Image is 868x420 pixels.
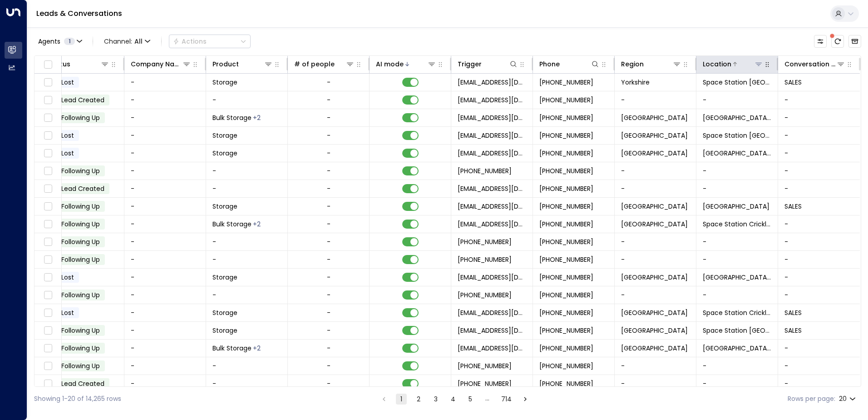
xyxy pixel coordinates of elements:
span: Toggle select row [42,343,54,354]
span: Following Up [61,326,100,335]
span: Lost [61,149,74,158]
div: - [327,255,330,264]
span: Toggle select row [42,183,54,195]
span: Toggle select row [42,272,54,283]
div: Conversation Type [784,59,836,70]
span: Channel: [100,35,154,48]
span: Storage [212,131,237,140]
td: - [124,215,206,233]
button: Go to page 3 [430,394,441,405]
div: Conversation Type [784,59,845,70]
td: - [124,180,206,197]
div: Location [703,59,731,70]
span: Lead Created [61,95,104,105]
span: Toggle select all [42,59,54,70]
td: - [778,286,860,304]
div: Showing 1-20 of 14,265 rows [34,394,121,404]
span: Toggle select row [42,290,54,301]
span: Lead Created [61,379,104,388]
span: leads@space-station.co.uk [458,131,526,140]
span: There are new threads available. Refresh the grid to view the latest updates. [831,35,844,48]
span: Toggle select row [42,307,54,319]
div: Button group with a nested menu [169,35,251,48]
td: - [615,375,696,392]
div: - [327,308,330,317]
span: +447884238949 [539,344,593,353]
td: - [778,91,860,109]
span: leads@space-station.co.uk [458,326,526,335]
span: Space Station Swiss Cottage [703,326,771,335]
span: Space Station Hall Green [703,202,769,211]
span: Following Up [61,166,100,175]
span: leads@space-station.co.uk [458,273,526,282]
span: Birmingham [621,202,688,211]
span: leads@space-station.co.uk [458,184,526,193]
span: Storage [212,78,237,87]
span: Birmingham [621,273,688,282]
td: - [206,162,288,180]
td: - [778,251,860,268]
td: - [124,286,206,304]
span: leads@space-station.co.uk [458,149,526,158]
span: Toggle select row [42,95,54,106]
td: - [778,357,860,375]
span: +447904762291 [539,149,593,158]
td: - [778,180,860,197]
span: Lead Created [61,184,104,193]
span: leads@space-station.co.uk [458,220,526,229]
div: - [327,131,330,140]
td: - [124,198,206,215]
div: AI mode [376,59,404,70]
span: Storage [212,308,237,317]
span: Following Up [61,361,100,370]
span: +441302112233 [458,166,512,175]
button: Archived Leads [848,35,861,48]
td: - [696,180,778,197]
td: - [696,286,778,304]
div: - [327,166,330,175]
span: +447983815285 [458,290,512,300]
td: - [615,91,696,109]
td: - [778,215,860,233]
span: London [621,131,688,140]
td: - [206,233,288,250]
div: - [327,220,330,229]
span: Storage [212,149,237,158]
div: Container Storage,Self Storage [253,344,261,353]
td: - [696,251,778,268]
span: Space Station Kilburn [703,344,771,353]
span: Space Station Wakefield [703,78,771,87]
td: - [778,340,860,357]
div: # of people [294,59,335,70]
td: - [696,162,778,180]
span: +447435439323 [458,361,512,370]
div: Location [703,59,763,70]
label: Rows per page: [788,394,835,404]
div: - [327,290,330,300]
span: +441302112233 [539,166,593,175]
span: Bulk Storage [212,113,252,122]
td: - [615,251,696,268]
td: - [696,357,778,375]
span: Following Up [61,113,100,122]
span: Space Station Uxbridge [703,113,771,122]
td: - [778,145,860,162]
span: +4419176553972 [539,379,593,388]
td: - [696,375,778,392]
span: +447741206088 [539,131,593,140]
span: +447388521170 [539,113,593,122]
td: - [206,91,288,109]
div: - [327,273,330,282]
button: Channel:All [100,35,154,48]
div: Trigger [458,59,482,70]
span: London [621,326,688,335]
td: - [124,375,206,392]
span: Toggle select row [42,325,54,336]
span: Toggle select row [42,165,54,177]
span: leads@space-station.co.uk [458,95,526,105]
td: - [124,304,206,321]
span: All [134,38,143,45]
span: Storage [212,326,237,335]
span: +447435439323 [539,361,593,370]
div: Container Storage,Self Storage [253,113,261,122]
